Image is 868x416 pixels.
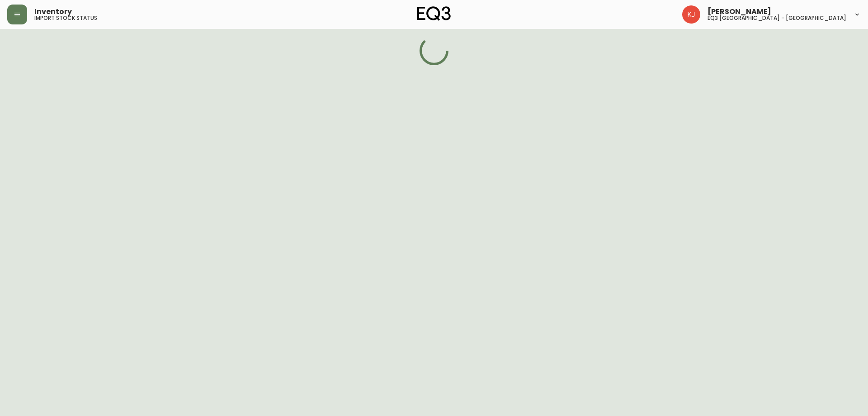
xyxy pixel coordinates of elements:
[708,15,846,21] h5: eq3 [GEOGRAPHIC_DATA] - [GEOGRAPHIC_DATA]
[682,5,700,24] img: 24a625d34e264d2520941288c4a55f8e
[34,8,72,15] span: Inventory
[417,6,451,21] img: logo
[708,8,771,15] span: [PERSON_NAME]
[34,15,97,21] h5: import stock status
